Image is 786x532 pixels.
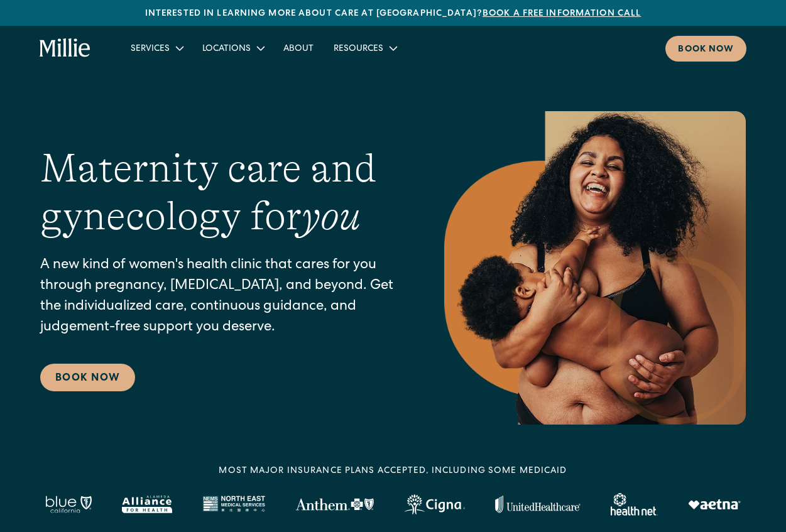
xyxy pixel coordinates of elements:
a: Book Now [40,364,135,391]
div: Services [121,38,192,58]
img: North East Medical Services logo [202,496,265,513]
img: United Healthcare logo [495,496,581,513]
div: Resources [334,43,383,56]
a: Book a free information call [483,9,641,18]
em: you [302,193,361,239]
h1: Maternity care and gynecology for [40,144,394,241]
p: A new kind of women's health clinic that cares for you through pregnancy, [MEDICAL_DATA], and bey... [40,256,394,339]
img: Healthnet logo [611,493,658,516]
img: Blue California logo [45,496,92,513]
div: MOST MAJOR INSURANCE PLANS ACCEPTED, INCLUDING some MEDICAID [219,465,567,478]
img: Alameda Alliance logo [122,496,172,513]
img: Anthem Logo [295,498,374,511]
div: Book now [678,43,734,57]
div: Locations [202,43,251,56]
a: About [273,38,324,58]
img: Smiling mother with her baby in arms, celebrating body positivity and the nurturing bond of postp... [444,111,746,425]
div: Services [131,43,170,56]
div: Resources [324,38,406,58]
a: Book now [665,36,746,62]
div: Locations [192,38,273,58]
img: Aetna logo [688,499,741,509]
a: home [40,38,90,58]
img: Cigna logo [404,494,465,514]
